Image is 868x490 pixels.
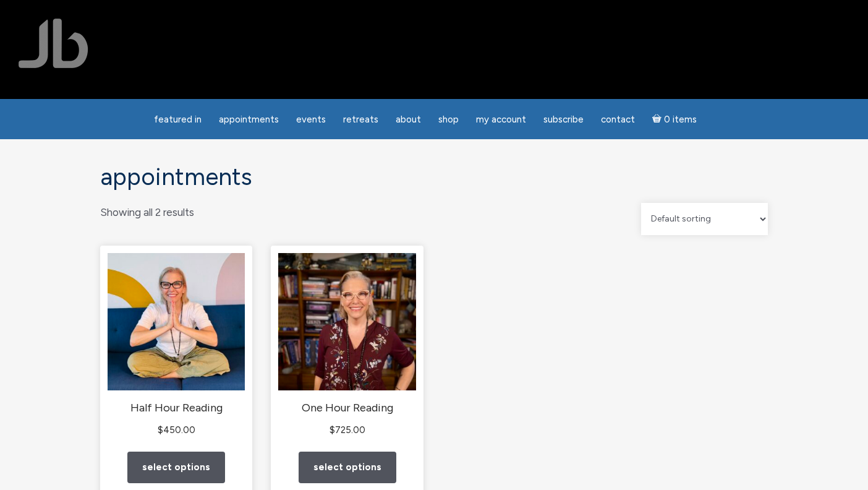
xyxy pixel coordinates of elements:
[476,114,526,125] span: My Account
[299,452,396,483] a: Add to cart: “One Hour Reading”
[296,114,326,125] span: Events
[664,115,697,124] span: 0 items
[431,108,466,132] a: Shop
[543,114,584,125] span: Subscribe
[388,108,428,132] a: About
[652,114,664,125] i: Cart
[108,253,245,438] a: Half Hour Reading $450.00
[336,108,386,132] a: Retreats
[278,253,415,438] a: One Hour Reading $725.00
[158,424,163,436] span: $
[127,452,225,483] a: Add to cart: “Half Hour Reading”
[438,114,459,125] span: Shop
[343,114,378,125] span: Retreats
[219,114,279,125] span: Appointments
[154,114,202,125] span: featured in
[601,114,635,125] span: Contact
[594,108,642,132] a: Contact
[536,108,591,132] a: Subscribe
[211,108,286,132] a: Appointments
[396,114,421,125] span: About
[147,108,209,132] a: featured in
[330,424,335,436] span: $
[645,106,704,132] a: Cart0 items
[278,253,415,390] img: One Hour Reading
[19,19,88,68] img: Jamie Butler. The Everyday Medium
[108,253,245,390] img: Half Hour Reading
[469,108,534,132] a: My Account
[289,108,333,132] a: Events
[100,203,194,222] p: Showing all 2 results
[278,401,415,416] h2: One Hour Reading
[330,424,365,436] bdi: 725.00
[108,401,245,416] h2: Half Hour Reading
[158,424,195,436] bdi: 450.00
[641,203,768,235] select: Shop order
[100,164,768,191] h1: Appointments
